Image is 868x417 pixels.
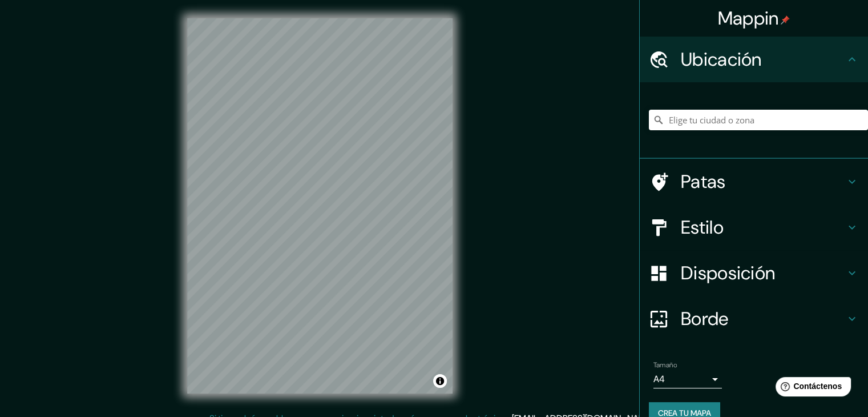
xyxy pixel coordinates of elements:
button: Activar o desactivar atribución [433,374,447,388]
font: Mappin [718,6,779,30]
font: Ubicación [681,47,762,71]
img: pin-icon.png [781,15,790,25]
div: Borde [640,296,868,342]
div: A4 [653,370,722,388]
canvas: Mapa [187,18,453,394]
font: A4 [653,373,665,385]
iframe: Lanzador de widgets de ayuda [766,372,855,404]
input: Elige tu ciudad o zona [649,110,868,130]
font: Patas [681,170,726,194]
font: Borde [681,307,729,331]
div: Disposición [640,250,868,296]
div: Estilo [640,205,868,250]
div: Ubicación [640,37,868,82]
div: Patas [640,159,868,205]
font: Tamaño [653,360,677,370]
font: Disposición [681,261,775,285]
font: Estilo [681,215,724,239]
